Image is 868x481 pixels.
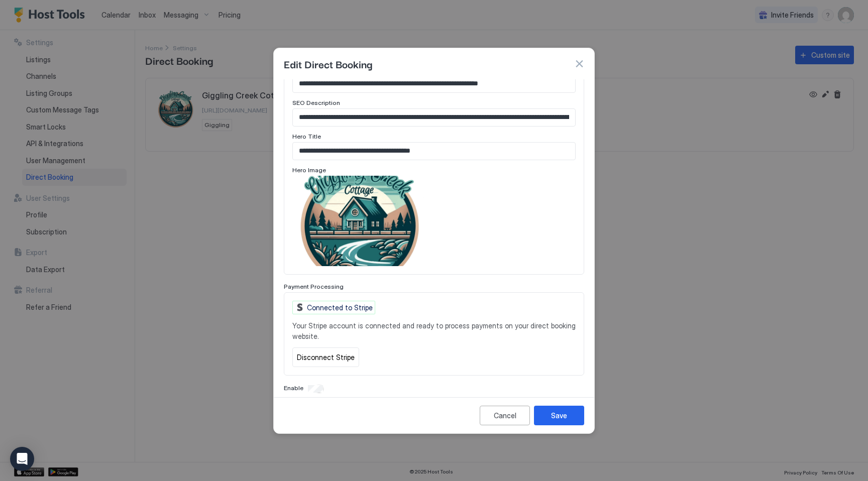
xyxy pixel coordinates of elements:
div: Save [551,410,567,421]
button: Cancel [480,406,530,425]
span: SEO Description [292,99,340,106]
button: Save [534,406,584,425]
span: Edit Direct Booking [284,56,372,71]
span: Hero Image [292,166,326,174]
input: Input Field [293,75,575,92]
div: View image [292,176,428,266]
span: Payment Processing [284,283,344,290]
button: Disconnect Stripe [292,347,359,367]
span: Hero Title [292,133,321,140]
div: Connected to Stripe [292,301,375,314]
span: Enable [284,384,303,392]
input: Input Field [293,143,575,160]
div: Open Intercom Messenger [10,447,34,471]
input: Input Field [293,109,575,126]
span: Your Stripe account is connected and ready to process payments on your direct booking website. [292,320,576,341]
div: Cancel [494,410,516,421]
